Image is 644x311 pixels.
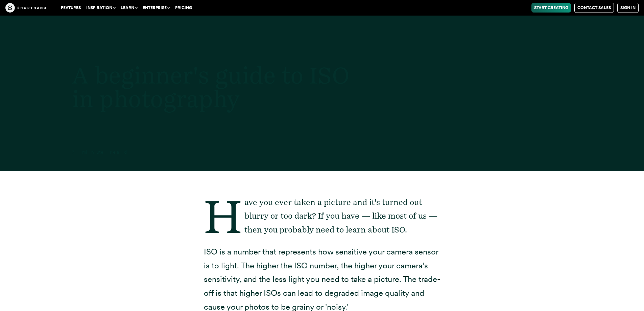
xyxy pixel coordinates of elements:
img: The Craft [5,3,46,13]
button: Inspiration [84,3,118,13]
p: Have you ever taken a picture and it's turned out blurry or too dark? If you have — like most of ... [204,196,440,237]
button: Learn [118,3,140,13]
a: Start Creating [531,3,571,13]
button: Enterprise [140,3,172,13]
a: Sign in [617,3,639,13]
a: Contact Sales [574,3,614,13]
span: 7 minute read [72,149,128,155]
a: Pricing [172,3,195,13]
a: Features [58,3,84,13]
span: A beginner's guide to ISO in photography [72,61,350,113]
